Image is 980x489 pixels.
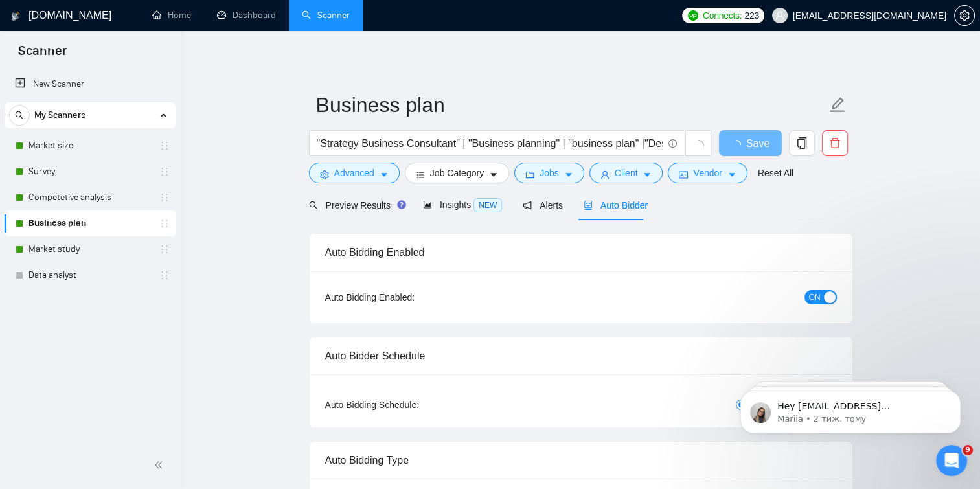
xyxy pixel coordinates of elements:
[309,200,402,210] span: Preview Results
[159,244,170,255] span: holder
[823,137,847,149] span: delete
[822,130,848,156] button: delete
[564,170,573,179] span: caret-down
[380,170,389,179] span: caret-down
[693,166,722,180] span: Vendor
[416,170,425,179] span: bars
[34,102,85,128] span: My Scanners
[325,290,496,304] div: Auto Bidding Enabled:
[744,8,758,23] span: 223
[775,11,784,20] span: user
[809,290,821,304] span: ON
[405,163,509,183] button: barsJob Categorycaret-down
[423,200,432,209] span: area-chart
[489,170,498,179] span: caret-down
[15,71,166,97] a: New Scanner
[523,200,563,210] span: Alerts
[600,170,610,179] span: user
[159,166,170,177] span: holder
[668,163,747,183] button: idcardVendorcaret-down
[325,234,837,271] div: Auto Bidding Enabled
[320,170,329,179] span: setting
[9,105,30,126] button: search
[159,192,170,203] span: holder
[731,140,746,150] span: loading
[217,10,276,21] a: dashboardDashboard
[159,270,170,280] span: holder
[152,10,191,21] a: homeHome
[525,170,534,179] span: folder
[309,163,400,183] button: settingAdvancedcaret-down
[309,201,318,210] span: search
[523,201,532,210] span: notification
[423,199,502,210] span: Insights
[688,10,698,21] img: upwork-logo.png
[584,200,648,210] span: Auto Bidder
[643,170,652,179] span: caret-down
[154,459,167,472] span: double-left
[28,236,152,262] a: Market study
[316,89,826,121] input: Scanner name...
[963,445,973,455] span: 9
[514,163,584,183] button: folderJobscaret-down
[396,199,407,210] div: Tooltip anchor
[758,166,793,180] a: Reset All
[28,159,152,185] a: Survey
[668,139,677,148] span: info-circle
[11,6,20,27] img: logo
[615,166,638,180] span: Client
[159,141,170,151] span: holder
[317,135,663,152] input: Search Freelance Jobs...
[325,337,837,374] div: Auto Bidder Schedule
[719,130,782,156] button: Save
[8,41,77,69] span: Scanner
[325,398,496,412] div: Auto Bidding Schedule:
[727,170,736,179] span: caret-down
[829,97,846,113] span: edit
[159,218,170,229] span: holder
[302,10,350,21] a: searchScanner
[954,10,975,21] a: setting
[692,140,704,152] span: loading
[28,133,152,159] a: Market size
[473,198,502,212] span: NEW
[589,163,663,183] button: userClientcaret-down
[955,10,974,21] span: setting
[789,130,815,156] button: copy
[540,166,559,180] span: Jobs
[721,363,980,454] iframe: Intercom notifications повідомлення
[430,166,484,180] span: Job Category
[5,102,176,288] li: My Scanners
[5,71,176,97] li: New Scanner
[28,210,152,236] a: Business plan
[10,111,29,120] span: search
[703,8,742,23] span: Connects:
[954,5,975,26] button: setting
[746,135,769,152] span: Save
[790,137,814,149] span: copy
[334,166,374,180] span: Advanced
[325,442,837,479] div: Auto Bidding Type
[584,201,593,210] span: robot
[679,170,688,179] span: idcard
[936,445,967,476] iframe: Intercom live chat
[28,262,152,288] a: Data analyst
[28,185,152,210] a: Competetive analysis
